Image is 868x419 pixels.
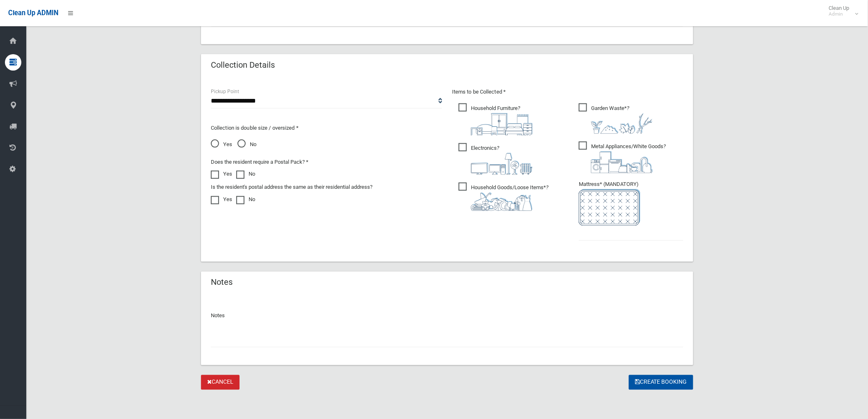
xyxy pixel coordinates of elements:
label: Yes [211,195,232,204]
p: Notes [211,311,683,321]
label: Yes [211,169,232,179]
header: Notes [201,275,242,291]
span: Mattress* (MANDATORY) [579,181,683,226]
i: ? [471,105,532,135]
span: Household Furniture [459,103,532,135]
span: Yes [211,140,232,149]
label: No [236,169,255,179]
small: Admin [829,11,850,17]
span: No [238,140,256,149]
button: Create Booking [629,375,693,390]
label: No [236,195,255,204]
i: ? [471,184,548,211]
i: ? [591,143,666,173]
p: Collection is double size / oversized * [211,123,442,133]
span: Household Goods/Loose Items* [459,183,548,211]
label: Does the resident require a Postal Pack? * [211,157,308,167]
img: 36c1b0289cb1767239cdd3de9e694f19.png [591,151,653,173]
i: ? [591,105,653,134]
img: 394712a680b73dbc3d2a6a3a7ffe5a07.png [471,153,532,175]
label: Is the resident's postal address the same as their residential address? [211,182,372,192]
img: aa9efdbe659d29b613fca23ba79d85cb.png [471,113,532,135]
img: e7408bece873d2c1783593a074e5cb2f.png [579,189,640,226]
img: 4fd8a5c772b2c999c83690221e5242e0.png [591,113,653,134]
header: Collection Details [201,57,285,73]
img: b13cc3517677393f34c0a387616ef184.png [471,192,532,211]
span: Clean Up ADMIN [8,9,58,17]
i: ? [471,145,532,175]
span: Clean Up [825,5,858,17]
p: Items to be Collected * [452,87,683,97]
a: Cancel [201,375,240,390]
span: Electronics [459,143,532,175]
span: Garden Waste* [579,103,653,134]
span: Metal Appliances/White Goods [579,142,666,173]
